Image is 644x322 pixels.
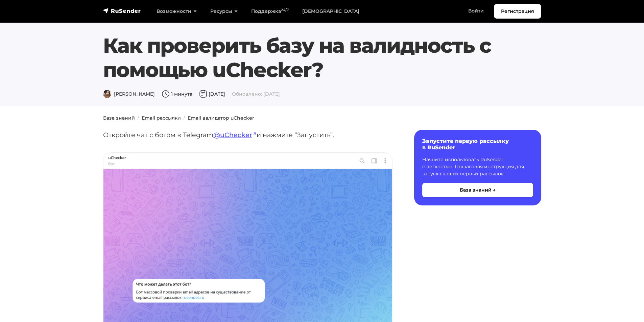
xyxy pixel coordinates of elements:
a: База знаний [103,115,135,121]
sup: 24/7 [281,8,289,12]
span: Обновлено: [DATE] [232,91,280,97]
a: Поддержка24/7 [244,4,295,18]
button: База знаний → [422,183,533,197]
a: @uChecker [213,131,257,139]
a: Email рассылки [142,115,181,121]
span: 1 минута [162,91,192,97]
img: Время чтения [162,90,170,98]
a: Войти [461,4,491,18]
p: Начните использовать RuSender с легкостью. Пошаговая инструкция для запуска ваших первых рассылок. [422,156,533,177]
span: [PERSON_NAME] [103,91,155,97]
a: Возможности [150,4,204,18]
img: Дата публикации [199,90,207,98]
nav: breadcrumb [99,115,545,122]
img: RuSender [103,7,141,14]
a: [DEMOGRAPHIC_DATA] [295,4,366,18]
h6: Запустите первую рассылку в RuSender [422,138,533,151]
p: Откройте чат с ботом в Telegram и нажмите “Запустить”. [103,130,392,140]
a: Email валидатор uChecker [188,115,254,121]
h1: Как проверить базу на валидность с помощью uChecker? [103,33,541,82]
a: Регистрация [494,4,541,19]
a: Запустите первую рассылку в RuSender Начните использовать RuSender с легкостью. Пошаговая инструк... [414,130,541,205]
a: Ресурсы [204,4,244,18]
span: [DATE] [199,91,225,97]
